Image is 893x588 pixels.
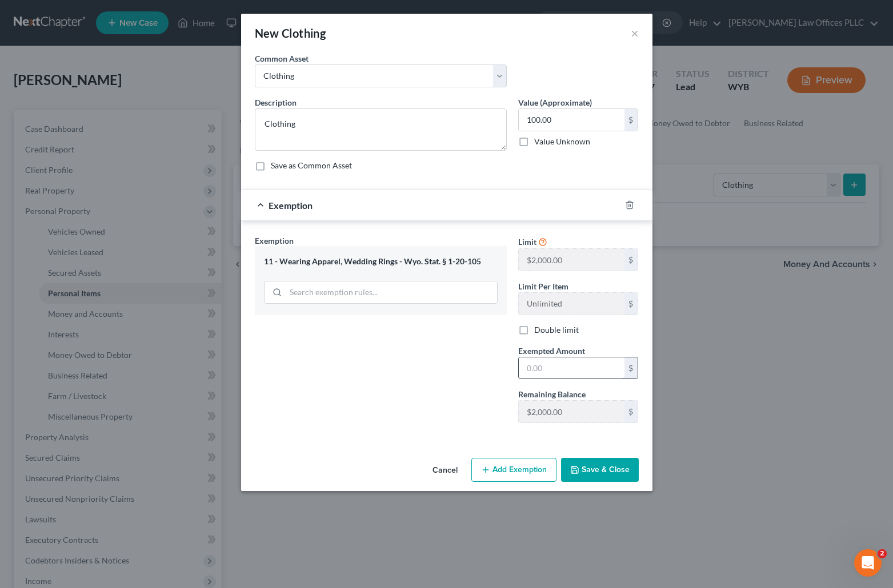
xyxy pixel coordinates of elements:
button: Save & Close [561,458,639,482]
input: -- [519,401,624,422]
input: 0.00 [519,357,624,379]
label: Value (Approximate) [518,96,592,108]
div: $ [624,249,638,271]
span: Exemption [269,200,313,211]
label: Common Asset [255,53,309,65]
div: $ [624,401,638,422]
span: Description [255,98,297,107]
div: $ [624,109,638,131]
button: × [631,26,639,40]
button: Cancel [423,459,467,482]
span: 2 [878,549,887,558]
div: 11 - Wearing Apparel, Wedding Rings - Wyo. Stat. § 1-20-105 [264,256,498,267]
input: -- [519,293,624,315]
span: Exemption [255,236,294,245]
input: 0.00 [519,109,624,131]
div: $ [624,293,638,315]
label: Remaining Balance [518,388,586,400]
input: Search exemption rules... [286,281,497,303]
label: Double limit [534,324,579,336]
div: $ [624,357,638,379]
button: Add Exemption [471,458,556,482]
label: Save as Common Asset [271,160,352,171]
span: Exempted Amount [518,346,585,356]
input: -- [519,249,624,271]
span: Limit [518,237,536,247]
label: Value Unknown [534,136,590,147]
iframe: Intercom live chat [854,549,882,577]
label: Limit Per Item [518,280,568,292]
div: New Clothing [255,25,326,41]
